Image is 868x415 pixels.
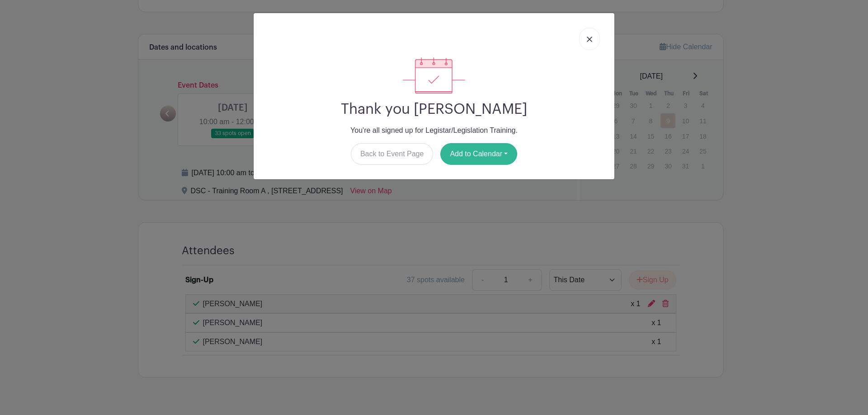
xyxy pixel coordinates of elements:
[261,101,607,118] h2: Thank you [PERSON_NAME]
[403,57,465,93] img: signup_complete-c468d5dda3e2740ee63a24cb0ba0d3ce5d8a4ecd24259e683200fb1569d990c8.svg
[261,125,607,136] p: You're all signed up for Legistar/Legislation Training.
[440,143,517,165] button: Add to Calendar
[351,143,434,165] a: Back to Event Page
[587,37,592,42] img: close_button-5f87c8562297e5c2d7936805f587ecaba9071eb48480494691a3f1689db116b3.svg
